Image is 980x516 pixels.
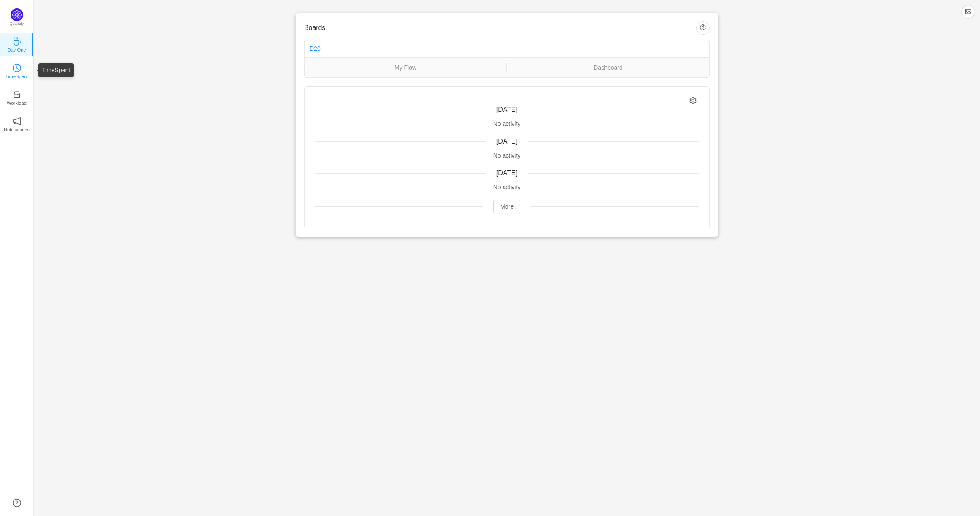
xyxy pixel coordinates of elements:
[13,90,21,99] i: icon: inbox
[13,119,21,128] a: icon: notificationNotifications
[13,40,21,48] a: icon: coffeeDay One
[507,63,709,72] a: Dashboard
[961,5,975,19] button: icon: picture
[305,63,506,72] a: My Flow
[493,200,520,213] button: More
[13,37,21,46] i: icon: coffee
[10,21,24,27] p: Quantify
[496,138,517,145] span: [DATE]
[696,21,710,35] button: icon: setting
[304,24,696,32] h3: Boards
[496,169,517,177] span: [DATE]
[4,126,30,133] p: Notifications
[11,8,23,21] img: Quantify
[315,183,699,192] div: No activity
[7,46,26,54] p: Day One
[5,73,28,80] p: TimeSpent
[310,45,321,52] a: D20
[13,93,21,101] a: icon: inboxWorkload
[315,119,699,128] div: No activity
[13,66,21,75] a: icon: clock-circleTimeSpent
[13,499,21,507] a: icon: question-circle
[13,117,21,125] i: icon: notification
[13,64,21,72] i: icon: clock-circle
[496,106,517,113] span: [DATE]
[315,151,699,160] div: No activity
[689,97,697,104] i: icon: setting
[7,99,27,107] p: Workload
